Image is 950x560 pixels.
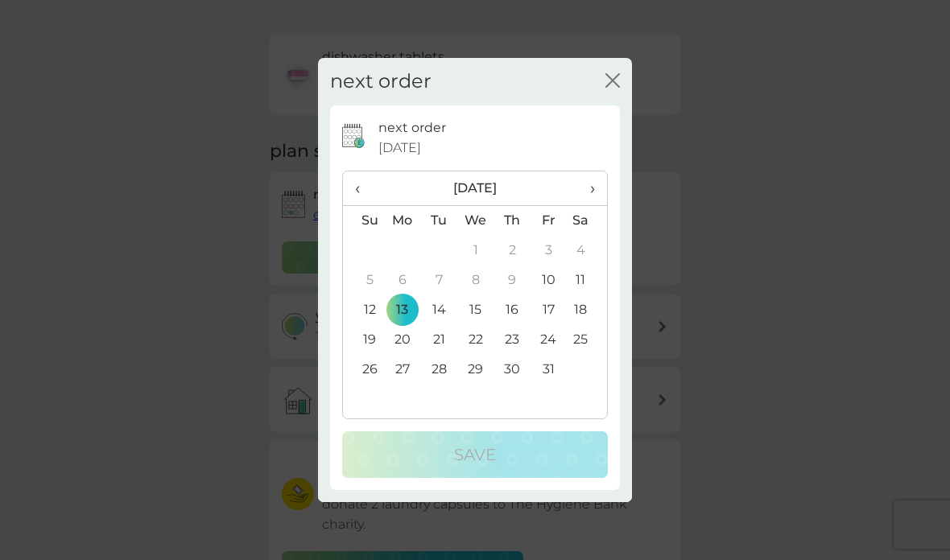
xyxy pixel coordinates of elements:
[567,266,607,295] td: 11
[457,236,494,266] td: 1
[355,171,372,205] span: ‹
[494,205,531,236] th: Th
[567,236,607,266] td: 4
[579,171,595,205] span: ›
[421,355,457,385] td: 28
[384,295,421,325] td: 13
[457,355,494,385] td: 29
[342,431,608,478] button: Save
[494,295,531,325] td: 16
[421,325,457,355] td: 21
[457,266,494,295] td: 8
[378,117,446,138] p: next order
[384,325,421,355] td: 20
[494,355,531,385] td: 30
[343,205,384,236] th: Su
[494,325,531,355] td: 23
[531,236,567,266] td: 3
[531,325,567,355] td: 24
[343,355,384,385] td: 26
[384,171,567,206] th: [DATE]
[330,70,432,93] h2: next order
[378,138,421,159] span: [DATE]
[454,442,496,467] p: Save
[384,266,421,295] td: 6
[567,295,607,325] td: 18
[457,295,494,325] td: 15
[605,73,620,90] button: close
[457,325,494,355] td: 22
[531,266,567,295] td: 10
[531,295,567,325] td: 17
[421,295,457,325] td: 14
[494,266,531,295] td: 9
[567,205,607,236] th: Sa
[421,266,457,295] td: 7
[384,355,421,385] td: 27
[494,236,531,266] td: 2
[343,295,384,325] td: 12
[343,325,384,355] td: 19
[531,205,567,236] th: Fr
[343,266,384,295] td: 5
[421,205,457,236] th: Tu
[457,205,494,236] th: We
[384,205,421,236] th: Mo
[531,355,567,385] td: 31
[567,325,607,355] td: 25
